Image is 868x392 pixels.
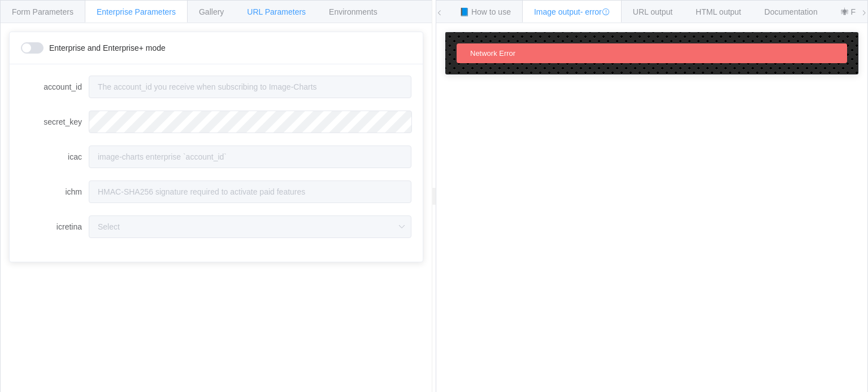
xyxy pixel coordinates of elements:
[21,146,89,168] label: icac
[199,7,224,16] span: Gallery
[580,7,610,16] span: - error
[696,7,741,16] span: HTML output
[633,7,672,16] span: URL output
[97,7,176,16] span: Enterprise Parameters
[89,215,411,238] input: Select
[470,49,515,58] span: Network Error
[329,7,377,16] span: Environments
[21,180,89,203] label: ichm
[12,7,73,16] span: Form Parameters
[89,180,411,203] input: HMAC-SHA256 signature required to activate paid features
[89,76,411,98] input: The account_id you receive when subscribing to Image-Charts
[21,76,89,98] label: account_id
[765,7,818,16] span: Documentation
[49,44,166,52] span: Enterprise and Enterprise+ mode
[459,7,511,16] span: 📘 How to use
[21,215,89,238] label: icretina
[89,146,411,168] input: image-charts enterprise `account_id`
[247,7,306,16] span: URL Parameters
[534,7,610,16] span: Image output
[21,111,89,133] label: secret_key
